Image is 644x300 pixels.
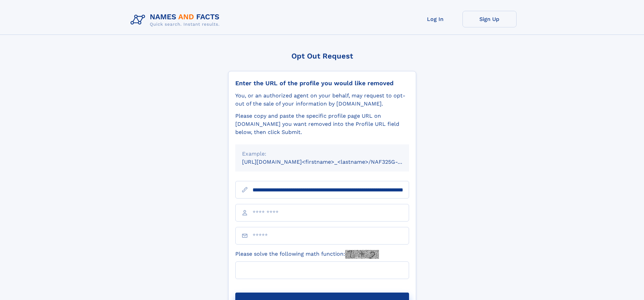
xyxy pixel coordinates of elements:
[235,250,379,259] label: Please solve the following math function:
[235,79,409,87] div: Enter the URL of the profile you would like removed
[235,92,409,108] div: You, or an authorized agent on your behalf, may request to opt-out of the sale of your informatio...
[228,52,416,60] div: Opt Out Request
[462,11,517,27] a: Sign Up
[242,159,422,165] small: [URL][DOMAIN_NAME]<firstname>_<lastname>/NAF325G-xxxxxxxx
[235,112,409,136] div: Please copy and paste the specific profile page URL on [DOMAIN_NAME] you want removed into the Pr...
[128,11,225,29] img: Logo Names and Facts
[408,11,462,27] a: Log In
[242,150,402,158] div: Example:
